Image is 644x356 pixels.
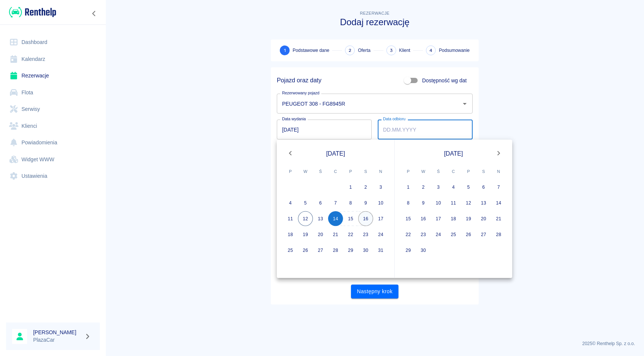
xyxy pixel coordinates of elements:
button: 24 [373,227,388,242]
button: 30 [358,243,373,258]
a: Renthelp logo [6,6,56,18]
button: 2 [416,180,431,195]
label: Data wydania [282,116,306,122]
button: 14 [491,195,506,211]
button: 31 [373,243,388,258]
span: Rezerwacje [360,11,389,15]
span: 2 [349,47,351,55]
a: Powiadomienia [6,134,100,151]
button: 11 [446,195,461,211]
button: 19 [298,227,313,242]
button: 21 [328,227,343,242]
span: środa [432,164,445,179]
button: 15 [343,211,358,226]
button: 17 [431,211,446,226]
button: 4 [446,180,461,195]
button: 6 [313,195,328,211]
button: 14 [328,211,343,226]
span: 3 [390,47,393,55]
button: 10 [373,195,388,211]
button: 22 [401,227,416,242]
button: 28 [328,243,343,258]
span: 4 [429,47,432,55]
span: środa [314,164,327,179]
button: 18 [446,211,461,226]
button: 6 [476,180,491,195]
button: 7 [491,180,506,195]
img: Renthelp logo [9,6,56,18]
span: [DATE] [326,148,345,158]
button: 9 [416,195,431,211]
button: 20 [313,227,328,242]
button: 23 [358,227,373,242]
span: czwartek [447,164,460,179]
button: 12 [298,211,313,226]
button: 7 [328,195,343,211]
button: 4 [283,195,298,211]
button: 19 [461,211,476,226]
h6: [PERSON_NAME] [33,329,81,336]
span: niedziela [492,164,505,179]
button: 24 [431,227,446,242]
span: 1 [284,47,286,55]
span: czwartek [329,164,342,179]
button: 21 [491,211,506,226]
button: 25 [446,227,461,242]
button: Otwórz [459,98,470,109]
button: 26 [461,227,476,242]
button: 8 [343,195,358,211]
h3: Dodaj rezerwację [271,17,479,27]
button: 20 [476,211,491,226]
button: 5 [461,180,476,195]
button: 5 [298,195,313,211]
button: 3 [431,180,446,195]
button: 18 [283,227,298,242]
button: 15 [401,211,416,226]
button: Zwiń nawigację [89,9,100,18]
a: Flota [6,84,100,101]
a: Widget WWW [6,151,100,168]
button: 16 [358,211,373,226]
button: 17 [373,211,388,226]
a: Ustawienia [6,168,100,185]
button: 3 [373,180,388,195]
span: sobota [477,164,490,179]
button: Następny krok [351,285,399,298]
input: DD.MM.YYYY [277,120,372,139]
button: Next month [491,146,506,161]
button: 25 [283,243,298,258]
span: piątek [462,164,475,179]
p: 2025 © Renthelp Sp. z o.o. [114,340,635,347]
button: 26 [298,243,313,258]
a: Dashboard [6,34,100,51]
button: 1 [401,180,416,195]
button: 27 [476,227,491,242]
button: 11 [283,211,298,226]
button: 9 [358,195,373,211]
button: 30 [416,243,431,258]
a: Klienci [6,118,100,135]
button: 13 [476,195,491,211]
span: poniedziałek [284,164,297,179]
button: 1 [343,180,358,195]
span: Oferta [358,47,370,54]
button: 29 [401,243,416,258]
span: wtorek [417,164,430,179]
span: piątek [344,164,357,179]
button: 8 [401,195,416,211]
button: 13 [313,211,328,226]
span: Klient [399,47,411,54]
input: DD.MM.YYYY [378,120,473,139]
span: Dostępność wg dat [422,77,467,85]
span: wtorek [299,164,312,179]
h5: Pojazd oraz daty [277,77,321,84]
button: 2 [358,180,373,195]
span: Podsumowanie [439,47,470,54]
button: 28 [491,227,506,242]
button: 27 [313,243,328,258]
span: Podstawowe dane [293,47,329,54]
button: 23 [416,227,431,242]
span: niedziela [374,164,388,179]
button: 16 [416,211,431,226]
span: poniedziałek [401,164,415,179]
